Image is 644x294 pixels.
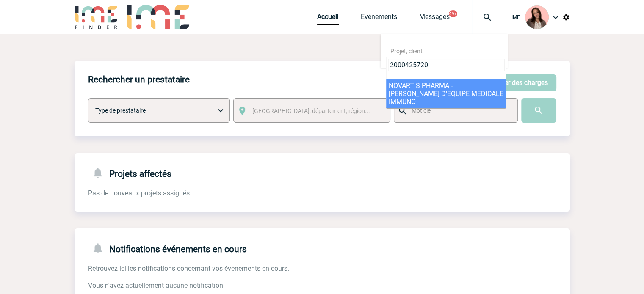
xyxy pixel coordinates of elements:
[521,98,556,123] input: Submit
[361,13,397,25] a: Evénements
[75,5,119,29] img: IME-Finder
[91,242,109,254] img: notifications-24-px-g.png
[419,13,450,25] a: Messages
[390,48,423,55] span: Projet, client
[449,10,457,17] button: 99+
[91,167,109,179] img: notifications-24-px-g.png
[88,264,289,272] span: Retrouvez ici les notifications concernant vos évenements en cours.
[409,105,510,116] input: Mot clé
[252,107,370,114] span: [GEOGRAPHIC_DATA], département, région...
[525,5,549,29] img: 94396-3.png
[88,167,171,179] h4: Projets affectés
[88,242,247,254] h4: Notifications événements en cours
[88,189,190,197] span: Pas de nouveaux projets assignés
[511,14,520,20] span: IME
[386,79,506,108] li: NOVARTIS PHARMA - [PERSON_NAME] D'EQUIPE MEDICALE IMMUNO
[88,281,223,289] span: Vous n'avez actuellement aucune notification
[317,13,339,25] a: Accueil
[88,74,190,85] h4: Rechercher un prestataire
